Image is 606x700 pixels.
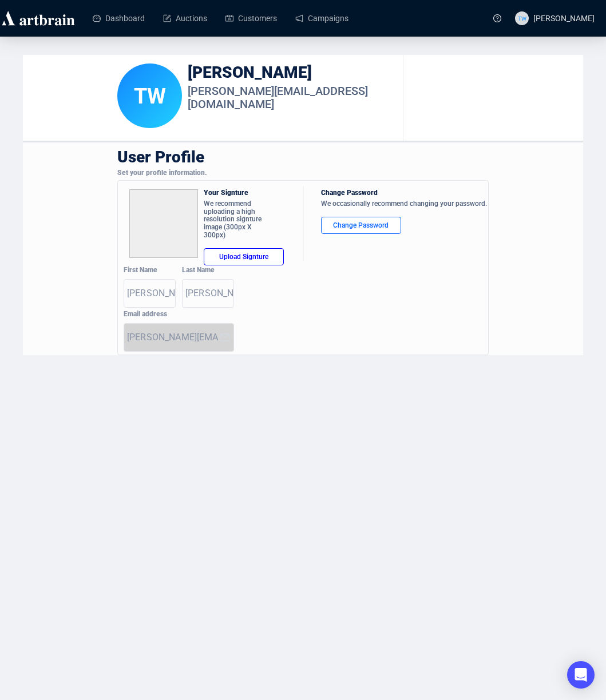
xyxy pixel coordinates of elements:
[213,251,274,262] div: Upload Signture
[204,248,284,265] button: Upload Signture
[518,13,526,22] span: TW
[117,63,182,128] div: Tim Woody
[124,267,175,277] div: First Name
[321,200,487,211] div: We occasionally recommend changing your password.
[117,142,489,169] div: User Profile
[185,284,233,303] input: Last Name
[188,63,403,85] div: [PERSON_NAME]
[182,267,233,277] div: Last Name
[127,284,175,303] input: First Name
[295,3,348,33] a: Campaigns
[124,311,233,321] div: Email address
[331,220,391,231] div: Change Password
[533,14,595,23] span: [PERSON_NAME]
[93,3,145,33] a: Dashboard
[321,217,401,234] button: Change Password
[204,200,273,242] div: We recommend uploading a high resolution signture image (300px X 300px)
[321,189,487,200] div: Change Password
[117,169,489,180] div: Set your profile information.
[163,3,207,33] a: Auctions
[127,328,219,347] input: Your Email
[225,3,277,33] a: Customers
[204,189,303,200] div: Your Signture
[188,85,403,114] div: [PERSON_NAME][EMAIL_ADDRESS][DOMAIN_NAME]
[567,661,595,689] div: Open Intercom Messenger
[493,14,501,22] span: question-circle
[134,83,166,109] span: TW
[219,332,231,343] img: email.svg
